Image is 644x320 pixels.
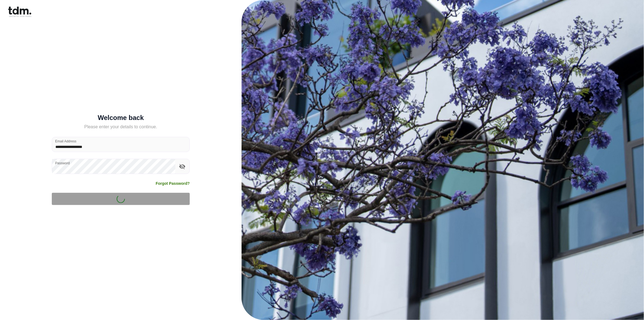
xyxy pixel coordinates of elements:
[156,181,190,186] a: Forgot Password?
[55,139,76,144] label: Email Address
[52,124,190,130] h5: Please enter your details to continue.
[178,162,187,171] button: toggle password visibility
[52,115,190,121] h5: Welcome back
[55,161,70,165] label: Password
